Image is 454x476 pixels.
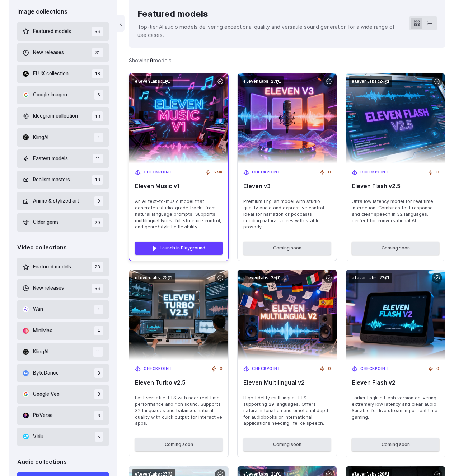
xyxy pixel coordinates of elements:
[436,366,439,372] span: 0
[243,183,331,190] span: Eleven v3
[150,57,153,63] strong: 9
[352,242,439,254] button: Coming soon
[33,369,59,377] span: ByteDance
[33,411,53,419] span: PixVerse
[360,366,389,372] span: Checkpoint
[94,368,103,378] span: 3
[17,322,109,340] button: MiniMax 4
[17,364,109,382] button: ByteDance 3
[92,175,103,185] span: 18
[132,273,175,283] code: elevenlabs:25@1
[135,438,223,451] button: Coming soon
[17,343,109,361] button: KlingAI 11
[17,7,109,16] div: Image collections
[94,389,103,399] span: 3
[349,76,392,87] code: elevenlabs:24@1
[94,411,103,420] span: 6
[346,270,445,360] img: Eleven Flash v2
[33,284,64,292] span: New releases
[352,379,439,386] span: Eleven Flash v2
[352,395,439,420] span: Earlier English Flash version delivering extremely low latency and clear audio. Suitable for live...
[17,65,109,83] button: FLUX collection 18
[33,70,69,78] span: FLUX collection
[33,263,71,271] span: Featured models
[17,192,109,210] button: Anime & stylized art 9
[94,90,103,100] span: 6
[17,406,109,425] button: PixVerse 6
[17,213,109,232] button: Older gems 20
[92,69,103,78] span: 18
[220,366,223,372] span: 0
[436,169,439,176] span: 0
[33,155,68,163] span: Fastest models
[135,395,223,427] span: Fast versatile TTS with near real time performance and rich sound. Supports 32 languages and bala...
[135,198,223,230] span: An AI text-to-music model that generates studio-grade tracks from natural language prompts. Suppo...
[240,76,284,87] code: elevenlabs:27@1
[144,366,172,372] span: Checkpoint
[124,69,233,168] img: Eleven Music v1
[214,169,223,176] span: 5.9K
[93,347,103,357] span: 11
[17,385,109,403] button: Google Veo 3
[33,176,70,184] span: Realism masters
[94,196,103,206] span: 9
[17,457,109,467] div: Audio collections
[17,86,109,104] button: Google Imagen 6
[17,258,109,276] button: Featured models 23
[33,390,60,398] span: Google Veo
[92,27,103,36] span: 36
[129,56,172,65] div: Showing models
[33,327,52,335] span: MiniMax
[33,134,48,142] span: KlingAI
[95,432,103,442] span: 5
[240,273,284,283] code: elevenlabs:26@1
[17,243,109,252] div: Video collections
[94,305,103,314] span: 4
[17,149,109,168] button: Fastest models 11
[243,438,331,451] button: Coming soon
[328,366,331,372] span: 0
[352,183,439,190] span: Eleven Flash v2.5
[94,133,103,142] span: 4
[243,395,331,427] span: High fidelity multilingual TTS supporting 29 languages. Offers natural intonation and emotional d...
[33,348,48,356] span: KlingAI
[352,198,439,224] span: Ultra low latency model for real time interaction. Combines fast response and clear speech in 32 ...
[33,305,43,313] span: Wan
[33,49,64,57] span: New releases
[349,273,392,283] code: elevenlabs:22@1
[238,73,337,163] img: Eleven v3
[92,284,103,293] span: 36
[238,270,337,360] img: Eleven Multilingual v2
[92,111,103,121] span: 13
[137,7,398,21] div: Featured models
[135,379,223,386] span: Eleven Turbo v2.5
[137,23,398,39] p: Top-tier AI audio models delivering exceptional quality and versatile sound generation for a wide...
[243,242,331,254] button: Coming soon
[33,28,71,35] span: Featured models
[17,107,109,125] button: Ideogram collection 13
[17,279,109,297] button: New releases 36
[117,15,125,32] button: ‹
[135,183,223,190] span: Eleven Music v1
[328,169,331,176] span: 0
[252,169,281,176] span: Checkpoint
[92,262,103,272] span: 23
[135,242,223,254] a: Launch in Playground
[144,169,172,176] span: Checkpoint
[92,218,103,227] span: 20
[17,43,109,62] button: New releases 31
[33,433,43,441] span: Vidu
[252,366,281,372] span: Checkpoint
[243,379,331,386] span: Eleven Multilingual v2
[17,22,109,41] button: Featured models 36
[360,169,389,176] span: Checkpoint
[17,171,109,189] button: Realism masters 18
[33,218,59,226] span: Older gems
[17,428,109,446] button: Vidu 5
[33,197,79,205] span: Anime & stylized art
[346,73,445,163] img: Eleven Flash v2.5
[94,326,103,335] span: 4
[92,48,103,57] span: 31
[33,112,78,120] span: Ideogram collection
[132,76,173,87] code: elevenlabs:1@1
